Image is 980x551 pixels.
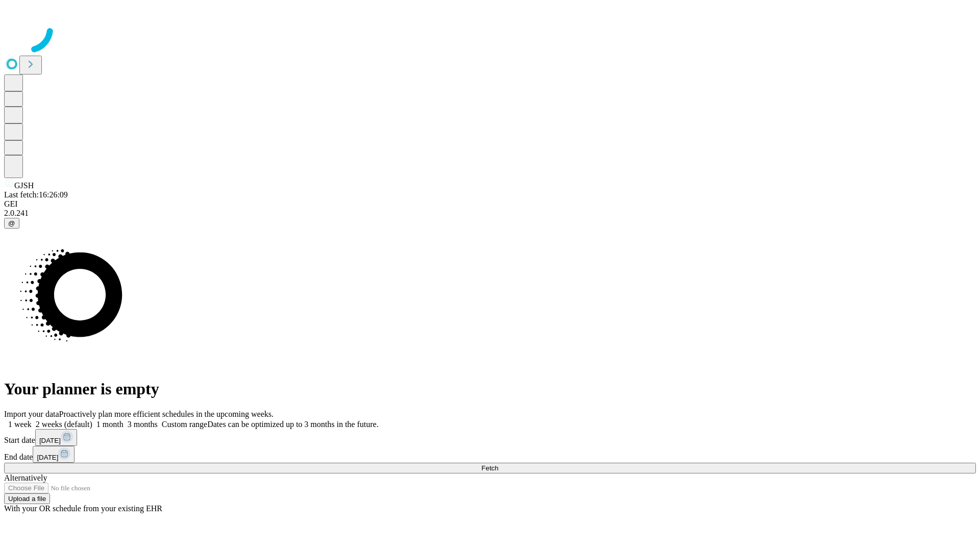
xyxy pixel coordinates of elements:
[162,420,207,429] span: Custom range
[4,473,47,482] span: Alternatively
[4,504,162,513] span: With your OR schedule from your existing EHR
[207,420,378,429] span: Dates can be optimized up to 3 months in the future.
[4,446,976,463] div: End date
[8,219,15,227] span: @
[128,420,158,429] span: 3 months
[36,420,92,429] span: 2 weeks (default)
[4,218,19,229] button: @
[37,454,58,461] span: [DATE]
[96,420,124,429] span: 1 month
[4,380,976,398] h1: Your planner is empty
[4,209,976,218] div: 2.0.241
[35,429,77,446] button: [DATE]
[8,420,32,429] span: 1 week
[39,437,61,444] span: [DATE]
[14,181,34,190] span: GJSH
[4,493,50,504] button: Upload a file
[4,429,976,446] div: Start date
[4,190,68,199] span: Last fetch: 16:26:09
[4,199,976,209] div: GEI
[4,463,976,473] button: Fetch
[33,446,75,463] button: [DATE]
[481,464,498,472] span: Fetch
[4,410,59,418] span: Import your data
[59,410,274,418] span: Proactively plan more efficient schedules in the upcoming weeks.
